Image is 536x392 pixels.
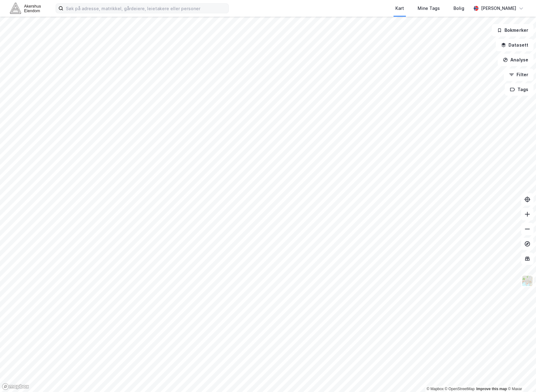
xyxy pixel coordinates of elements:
[505,362,536,392] iframe: Chat Widget
[2,383,29,390] a: Mapbox homepage
[453,5,464,12] div: Bolig
[418,5,440,12] div: Mine Tags
[521,275,533,287] img: Z
[504,69,534,81] button: Filter
[10,3,41,14] img: akershus-eiendom-logo.9091f326c980b4bce74ccdd9f866810c.svg
[476,387,507,391] a: Improve this map
[445,387,475,391] a: OpenStreetMap
[492,24,534,36] button: Bokmerker
[63,4,228,13] input: Søk på adresse, matrikkel, gårdeiere, leietakere eller personer
[427,387,444,391] a: Mapbox
[505,83,534,96] button: Tags
[395,5,404,12] div: Kart
[481,5,516,12] div: [PERSON_NAME]
[498,54,534,66] button: Analyse
[496,39,534,51] button: Datasett
[505,362,536,392] div: Kontrollprogram for chat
